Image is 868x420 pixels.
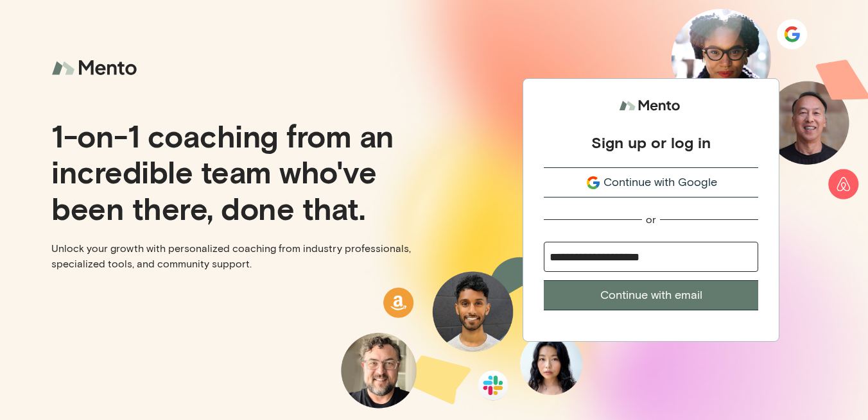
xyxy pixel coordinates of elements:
[51,51,141,85] img: logo
[544,280,758,310] button: Continue with email
[51,241,424,272] p: Unlock your growth with personalized coaching from industry professionals, specialized tools, and...
[544,167,758,197] button: Continue with Google
[603,174,717,191] span: Continue with Google
[619,94,683,118] img: logo.svg
[591,133,711,152] div: Sign up or log in
[646,213,656,226] div: or
[51,117,424,225] p: 1-on-1 coaching from an incredible team who've been there, done that.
